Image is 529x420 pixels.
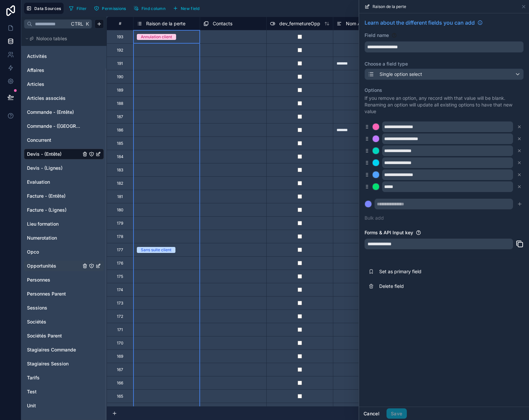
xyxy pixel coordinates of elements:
span: Affaires [27,67,44,74]
span: Noloco tables [36,35,67,42]
div: 176 [117,261,123,266]
span: Devis - (Entête) [27,151,62,157]
div: Sans suite client [141,247,171,253]
span: Stagiaires Session [27,360,69,367]
div: Devis - (Lignes) [24,163,104,173]
div: 177 [117,247,123,253]
div: Stagiaires Commande [24,344,104,355]
div: Concurrent [24,135,104,145]
div: Evaluation [24,177,104,187]
a: Articles associés [27,95,81,102]
span: Single option select [380,71,422,78]
label: Choose a field type [365,61,524,67]
div: Sessions [24,303,104,313]
span: K [85,22,90,26]
span: Numerotation [27,235,57,241]
div: Personnes [24,275,104,285]
div: Facture - (Entête) [24,191,104,201]
button: Single option select [365,69,524,80]
button: Set as primary field [365,264,524,279]
span: Facture - (Entête) [27,193,66,199]
div: 175 [117,274,123,279]
div: 185 [117,141,123,146]
label: Field name [365,32,389,39]
a: Sociétés [27,318,81,325]
div: Commande - (Entête) [24,107,104,117]
div: 170 [117,340,124,346]
a: Concurrent [27,137,81,143]
span: Data Sources [34,6,61,11]
div: Sociétés [24,316,104,327]
span: Facture - (Lignes) [27,207,67,213]
span: Lieu formation [27,221,59,227]
a: Stagiaires Session [27,360,81,367]
span: Sessions [27,305,47,311]
div: 173 [117,301,123,306]
span: Tarifs [27,374,40,381]
span: Learn about the different fields you can add [365,19,475,27]
span: Unit [27,402,36,409]
div: Devis - (Entête) [24,149,104,159]
label: Options [365,87,524,94]
span: Nom Autre Lieu [346,20,380,27]
span: Evaluation [27,179,50,185]
button: Delete field [365,279,524,294]
a: Activités [27,53,81,60]
a: Test [27,388,81,395]
div: 188 [117,101,123,106]
a: Sociétés Parent [27,332,81,339]
button: Noloco tables [24,34,100,43]
a: Tarifs [27,374,81,381]
span: Delete field [379,283,475,290]
a: Permissions [92,3,131,13]
span: Devis - (Lignes) [27,165,63,171]
span: Sociétés Parent [27,332,62,339]
div: 172 [117,314,123,319]
span: dev_fermetureOpp [279,20,320,27]
div: 184 [117,154,124,159]
span: Concurrent [27,137,51,143]
a: Stagiaires Commande [27,346,81,353]
div: 181 [117,194,123,199]
span: Find column [141,6,165,11]
span: Stagiaires Commande [27,346,76,353]
div: 165 [117,394,123,399]
span: Raison de la perte [373,4,406,9]
button: Filter [66,3,89,13]
button: Permissions [92,3,128,13]
div: Unit [24,400,104,411]
a: Affaires [27,67,81,74]
div: 186 [117,127,123,133]
div: Lieu formation [24,219,104,229]
span: Raison de la perte [146,20,185,27]
a: Commande - (Entête) [27,109,81,115]
a: Devis - (Entête) [27,151,81,157]
a: Lieu formation [27,221,81,227]
a: Facture - (Lignes) [27,207,81,213]
button: Data Sources [24,3,64,14]
div: Opportunités [24,261,104,271]
div: Annulation client [141,34,172,40]
span: Test [27,388,37,395]
div: Articles [24,79,104,90]
span: Articles [27,81,44,88]
div: Commande - (Lignes) [24,121,104,131]
a: Personnes Parent [27,291,81,297]
div: 167 [117,367,123,372]
a: Devis - (Lignes) [27,165,81,171]
div: Opco [24,247,104,257]
a: Learn about the different fields you can add [365,19,483,27]
button: New field [170,3,202,13]
a: Numerotation [27,235,81,241]
a: Commande - ([GEOGRAPHIC_DATA]) [27,123,81,129]
div: 193 [117,34,123,40]
a: Unit [27,402,81,409]
span: Activités [27,53,47,60]
span: Opco [27,249,39,255]
span: Ctrl [70,20,84,28]
span: Opportunités [27,263,56,269]
span: Personnes [27,277,50,283]
div: Numerotation [24,233,104,243]
div: 182 [117,181,123,186]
